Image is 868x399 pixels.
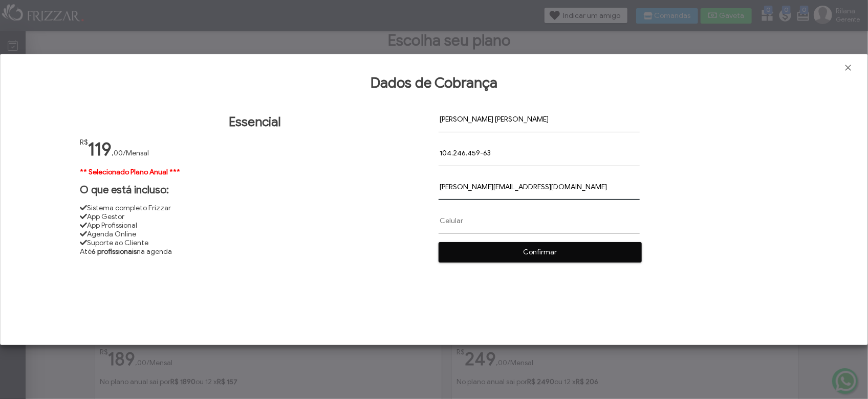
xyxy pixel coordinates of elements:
[80,247,429,256] li: Até na agenda
[88,138,112,161] span: 119
[80,184,429,196] h1: O que está incluso:
[439,140,640,166] input: CPF/CNPJ
[439,174,640,200] input: Email
[80,230,429,238] li: Agenda Online
[80,238,429,247] li: Suporte ao Cliente
[80,138,88,147] span: R$
[92,247,137,256] strong: 6 profissionais
[80,212,429,221] li: App Gestor
[15,74,853,92] h1: Dados de Cobrança
[843,63,853,73] a: Fechar
[123,149,149,157] span: /Mensal
[80,204,429,212] li: Sistema completo Frizzar
[439,208,640,234] input: Celular
[80,221,429,230] li: App Profissional
[112,149,123,157] span: ,00
[80,114,429,130] h1: Essencial
[439,242,642,263] button: Confirmar
[80,168,180,176] strong: ** Selecionado Plano Anual ***
[446,245,635,260] span: Confirmar
[439,106,640,132] input: Nome Completo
